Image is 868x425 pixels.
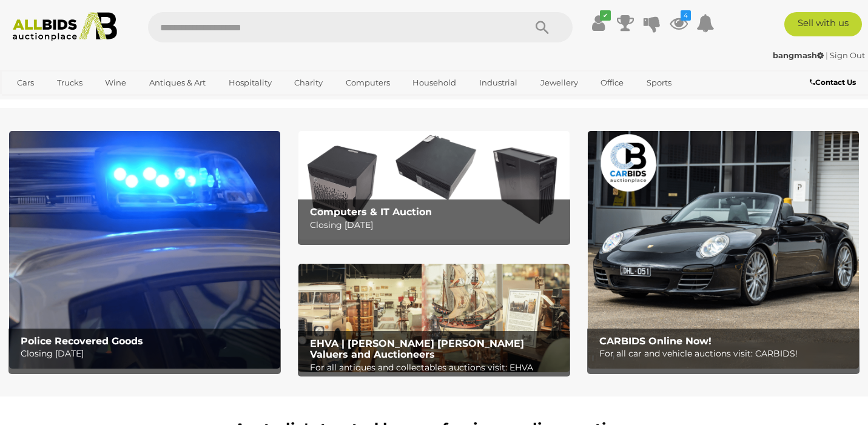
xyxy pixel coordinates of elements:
[9,73,42,93] a: Cars
[141,73,214,93] a: Antiques & Art
[7,12,123,41] img: Allbids.com.au
[9,131,280,369] a: Police Recovered Goods Police Recovered Goods Closing [DATE]
[810,78,856,87] b: Contact Us
[773,50,824,60] strong: bangmash
[21,346,274,361] p: Closing [DATE]
[599,335,712,347] b: CARBIDS Online Now!
[298,131,570,239] img: Computers & IT Auction
[405,73,464,93] a: Household
[588,131,859,369] img: CARBIDS Online Now!
[298,264,570,372] img: EHVA | Evans Hastings Valuers and Auctioneers
[310,206,432,218] b: Computers & IT Auction
[600,10,611,21] i: ✔
[49,73,90,93] a: Trucks
[471,73,525,93] a: Industrial
[784,12,862,36] a: Sell with us
[533,73,586,93] a: Jewellery
[593,73,631,93] a: Office
[670,12,688,34] a: 4
[286,73,331,93] a: Charity
[639,73,679,93] a: Sports
[310,218,564,233] p: Closing [DATE]
[221,73,280,93] a: Hospitality
[588,131,859,369] a: CARBIDS Online Now! CARBIDS Online Now! For all car and vehicle auctions visit: CARBIDS!
[338,73,398,93] a: Computers
[590,12,608,34] a: ✔
[97,73,134,93] a: Wine
[830,50,865,60] a: Sign Out
[681,10,691,21] i: 4
[310,360,564,375] p: For all antiques and collectables auctions visit: EHVA
[298,131,570,239] a: Computers & IT Auction Computers & IT Auction Closing [DATE]
[9,93,111,113] a: [GEOGRAPHIC_DATA]
[810,76,859,89] a: Contact Us
[826,50,828,60] span: |
[298,264,570,372] a: EHVA | Evans Hastings Valuers and Auctioneers EHVA | [PERSON_NAME] [PERSON_NAME] Valuers and Auct...
[9,131,280,369] img: Police Recovered Goods
[773,50,826,60] a: bangmash
[512,12,573,42] button: Search
[599,346,853,361] p: For all car and vehicle auctions visit: CARBIDS!
[21,335,143,347] b: Police Recovered Goods
[310,338,524,360] b: EHVA | [PERSON_NAME] [PERSON_NAME] Valuers and Auctioneers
